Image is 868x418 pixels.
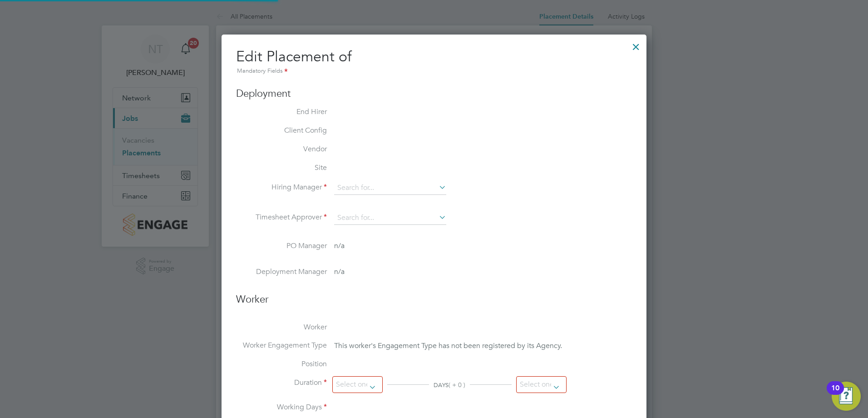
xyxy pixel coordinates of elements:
[332,376,383,393] input: Select one
[334,267,345,276] span: n/a
[449,381,465,389] span: ( + 0 )
[236,126,327,135] label: Client Config
[236,163,327,173] label: Site
[236,144,327,154] label: Vendor
[236,323,327,332] label: Worker
[236,267,327,277] label: Deployment Manager
[334,241,345,250] span: n/a
[334,181,446,195] input: Search for...
[236,293,632,313] h3: Worker
[236,241,327,251] label: PO Manager
[236,213,327,222] label: Timesheet Approver
[236,359,327,369] label: Position
[516,376,567,393] input: Select one
[236,48,351,65] span: Edit Placement of
[236,341,327,350] label: Worker Engagement Type
[236,183,327,192] label: Hiring Manager
[236,66,632,76] div: Mandatory Fields
[236,378,327,388] label: Duration
[236,107,327,117] label: End Hirer
[831,388,839,400] div: 10
[334,211,446,225] input: Search for...
[434,381,449,389] span: DAYS
[334,342,562,351] span: This worker's Engagement Type has not been registered by its Agency.
[236,403,327,412] label: Working Days
[832,382,861,411] button: Open Resource Center, 10 new notifications
[236,87,632,100] h3: Deployment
